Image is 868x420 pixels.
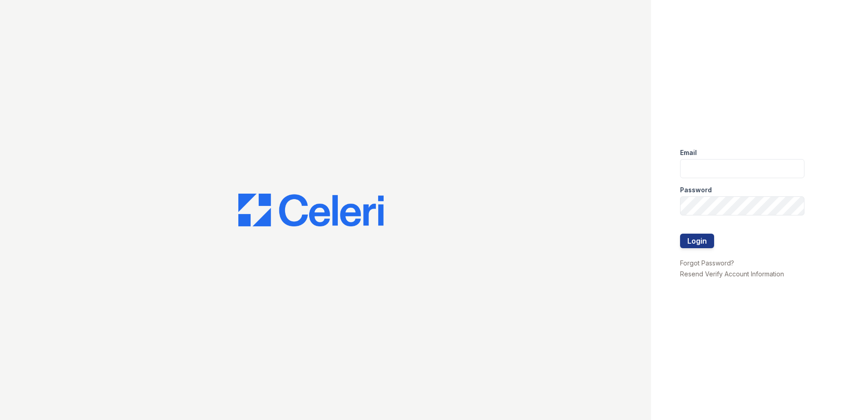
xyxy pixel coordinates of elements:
[680,148,697,157] label: Email
[680,270,784,278] a: Resend Verify Account Information
[680,185,712,195] label: Password
[238,194,384,226] img: CE_Logo_Blue-a8612792a0a2168367f1c8372b55b34899dd931a85d93a1a3d3e32e68fde9ad4.png
[680,234,714,248] button: Login
[680,259,734,267] a: Forgot Password?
